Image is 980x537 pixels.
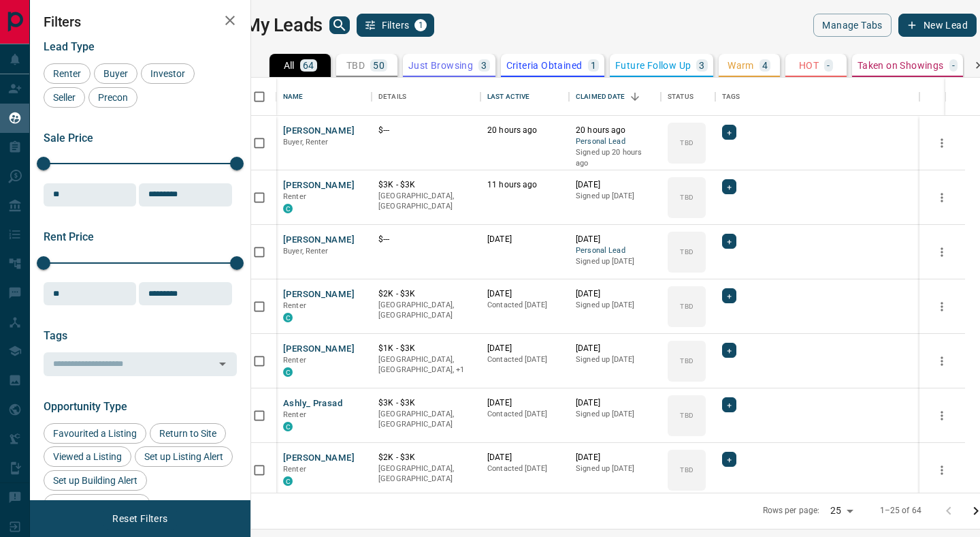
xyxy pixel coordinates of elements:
div: condos.ca [283,367,293,377]
p: 20 hours ago [487,125,562,136]
span: 1 [416,20,425,30]
p: [GEOGRAPHIC_DATA], [GEOGRAPHIC_DATA] [378,409,474,430]
button: Reset Filters [103,507,176,530]
div: Tags [722,78,740,116]
p: - [827,61,830,70]
button: more [932,133,952,153]
div: Name [283,78,304,116]
span: + [727,452,732,466]
p: TBD [346,61,365,70]
div: Details [378,78,406,116]
p: [GEOGRAPHIC_DATA], [GEOGRAPHIC_DATA] [378,463,474,485]
p: 50 [373,61,385,70]
button: more [932,405,952,426]
span: Viewed a Listing [48,451,127,462]
p: Signed up [DATE] [576,409,654,420]
p: $1K - $3K [378,343,474,354]
div: Seller [44,87,85,108]
span: Set up Listing Alert [140,451,228,462]
div: + [722,288,736,303]
span: Precon [93,92,133,103]
p: Signed up [DATE] [576,463,654,474]
button: [PERSON_NAME] [283,234,355,247]
span: Renter [48,68,86,79]
p: TBD [680,138,693,148]
div: Status [668,78,693,116]
div: Precon [88,87,137,108]
p: All [284,61,295,70]
button: Filters1 [357,14,435,37]
span: Renter [283,356,306,365]
p: [DATE] [487,397,562,409]
span: Investor [146,68,190,79]
div: Set up Building Alert [44,470,147,491]
div: Claimed Date [569,78,661,116]
button: Open [213,354,232,373]
div: Tags [715,78,919,116]
button: more [932,187,952,208]
p: 1–25 of 64 [880,505,921,517]
button: more [932,351,952,371]
button: [PERSON_NAME] [283,452,355,465]
div: Status [661,78,715,116]
span: Renter [283,465,306,474]
span: Reactivated Account [48,499,146,510]
div: condos.ca [283,313,293,322]
div: Buyer [94,63,137,84]
button: New Lead [898,14,977,37]
p: [DATE] [576,179,654,191]
button: Manage Tabs [813,14,891,37]
p: TBD [680,465,693,475]
span: Lead Type [44,40,95,53]
span: Opportunity Type [44,400,127,413]
span: Buyer, Renter [283,138,329,147]
button: Ashly_ Prasad [283,397,342,410]
span: + [727,289,732,303]
div: + [722,234,736,249]
h2: Filters [44,14,237,30]
span: Tags [44,329,67,342]
p: $--- [378,234,474,245]
p: Cambridge [378,354,474,375]
p: $2K - $3K [378,288,474,300]
button: [PERSON_NAME] [283,288,355,301]
div: Details [372,78,480,116]
p: [DATE] [576,234,654,245]
span: + [727,180,732,194]
div: Last Active [480,78,569,116]
button: more [932,460,952,480]
p: Signed up [DATE] [576,300,654,311]
span: Renter [283,192,306,201]
div: + [722,125,736,140]
span: Favourited a Listing [48,428,142,439]
p: Signed up 20 hours ago [576,147,654,168]
p: 20 hours ago [576,125,654,136]
button: search button [329,16,350,34]
p: Warm [728,61,754,70]
span: + [727,125,732,139]
p: $3K - $3K [378,397,474,409]
p: [DATE] [576,397,654,409]
div: 25 [825,501,857,521]
div: Viewed a Listing [44,446,131,467]
p: TBD [680,301,693,311]
p: Criteria Obtained [506,61,583,70]
span: Renter [283,301,306,310]
p: Just Browsing [408,61,473,70]
p: TBD [680,247,693,257]
div: Renter [44,63,91,84]
p: $2K - $3K [378,452,474,463]
div: condos.ca [283,204,293,213]
div: + [722,343,736,358]
p: TBD [680,356,693,366]
div: condos.ca [283,476,293,486]
span: Personal Lead [576,136,654,148]
button: [PERSON_NAME] [283,179,355,192]
div: Favourited a Listing [44,423,146,444]
div: Last Active [487,78,529,116]
p: 3 [481,61,487,70]
p: $--- [378,125,474,136]
p: [GEOGRAPHIC_DATA], [GEOGRAPHIC_DATA] [378,300,474,321]
div: Name [276,78,372,116]
p: [DATE] [576,452,654,463]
